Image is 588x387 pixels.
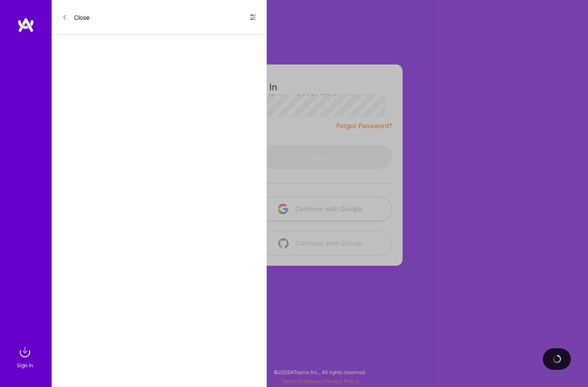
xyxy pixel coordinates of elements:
button: Close [62,10,89,24]
img: logo [17,17,34,33]
div: Sign In [17,361,33,370]
img: sign in [16,344,34,361]
img: loading [552,355,561,363]
a: sign inSign In [18,344,34,370]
